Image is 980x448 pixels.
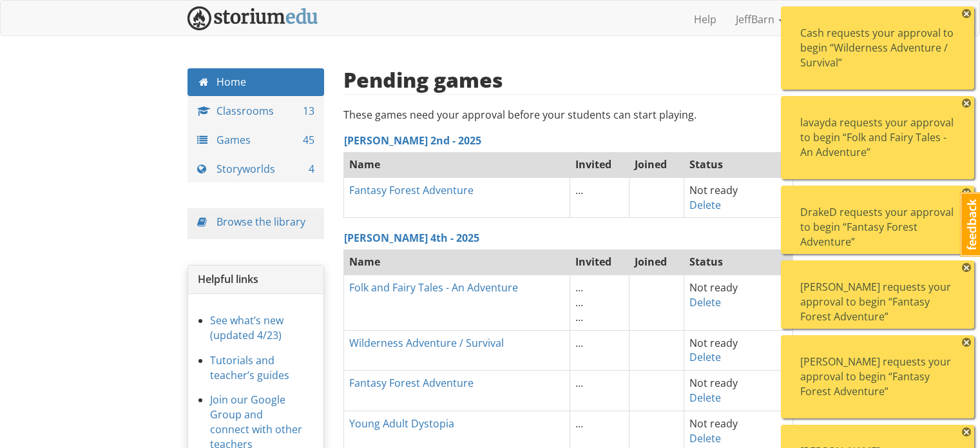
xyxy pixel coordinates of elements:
[344,151,570,177] th: Name
[187,6,318,30] img: StoriumEDU
[684,151,793,177] th: Status
[187,97,325,125] a: Classrooms 13
[343,68,503,91] h2: Pending games
[309,162,314,177] span: 4
[689,350,721,364] a: Delete
[689,183,738,197] span: Not ready
[575,336,583,350] span: ...
[962,427,971,436] span: ×
[575,280,583,295] span: ...
[349,376,474,390] a: Fantasy Forest Adventure
[570,249,629,275] th: Invited
[800,26,955,70] div: Cash requests your approval to begin “Wilderness Adventure / Survival”
[629,151,684,177] th: Joined
[575,376,583,390] span: ...
[962,99,971,108] span: ×
[303,104,314,119] span: 13
[575,416,583,431] span: ...
[800,115,955,160] div: lavayda requests your approval to begin “Folk and Fairy Tales - An Adventure”
[188,266,324,294] div: Helpful links
[187,68,325,96] a: Home
[349,183,474,197] a: Fantasy Forest Adventure
[349,336,504,350] a: Wilderness Adventure / Survival
[187,126,325,154] a: Games 45
[349,280,518,295] a: Folk and Fairy Tales - An Adventure
[187,155,325,183] a: Storyworlds 4
[689,280,738,295] span: Not ready
[962,338,971,347] span: ×
[570,151,629,177] th: Invited
[684,3,726,35] a: Help
[689,376,738,390] span: Not ready
[689,416,738,431] span: Not ready
[344,133,481,148] a: [PERSON_NAME] 2nd - 2025
[575,310,583,324] span: ...
[344,231,479,245] a: [PERSON_NAME] 4th - 2025
[689,431,721,445] a: Delete
[800,280,955,324] div: [PERSON_NAME] requests your approval to begin “Fantasy Forest Adventure”
[726,3,793,35] a: JeffBarn
[216,215,305,229] a: Browse the library
[962,9,971,18] span: ×
[689,336,738,350] span: Not ready
[800,205,955,249] div: DrakeD requests your approval to begin “Fantasy Forest Adventure”
[962,263,971,272] span: ×
[210,313,283,342] a: See what’s new (updated 4/23)
[689,295,721,309] a: Delete
[629,249,684,275] th: Joined
[303,133,314,148] span: 45
[684,249,793,275] th: Status
[210,353,289,382] a: Tutorials and teacher’s guides
[962,188,971,197] span: ×
[689,391,721,405] a: Delete
[800,355,955,399] div: [PERSON_NAME] requests your approval to begin “Fantasy Forest Adventure”
[575,183,583,197] span: ...
[343,108,793,122] p: These games need your approval before your students can start playing.
[344,249,570,275] th: Name
[575,295,583,309] span: ...
[689,198,721,212] a: Delete
[349,416,454,431] a: Young Adult Dystopia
